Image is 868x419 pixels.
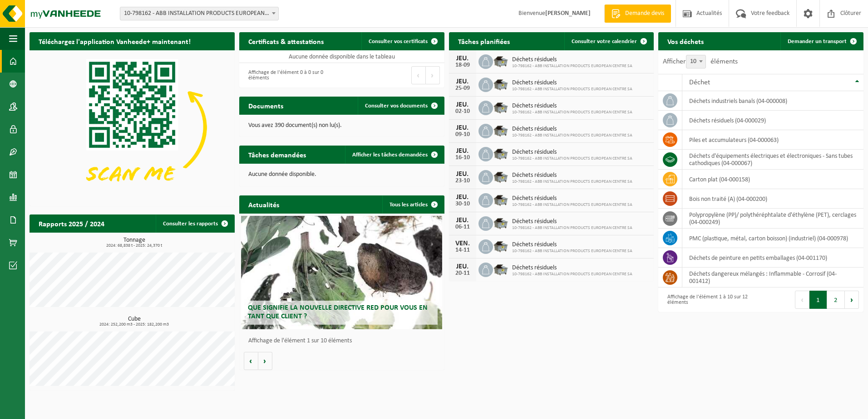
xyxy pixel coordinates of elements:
span: 10-798162 - ABB INSTALLATION PRODUCTS EUROPEAN CENTRE SA [512,87,632,92]
div: 09-10 [454,132,472,138]
span: Déchets résiduels [512,102,632,110]
h3: Tonnage [34,237,235,248]
div: JEU. [454,263,472,270]
span: 10-798162 - ABB INSTALLATION PRODUCTS EUROPEAN CENTRE SA [512,272,632,277]
span: Consulter vos certificats [369,39,428,44]
button: Previous [795,291,809,309]
span: Consulter vos documents [365,103,428,109]
td: déchets résiduels (04-000029) [682,111,863,130]
img: WB-5000-GAL-GY-01 [493,238,508,253]
button: Volgende [258,352,272,370]
span: Déchets résiduels [512,79,632,87]
div: 23-10 [454,178,472,184]
span: 10-798162 - ABB INSTALLATION PRODUCTS EUROPEAN CENTRE SA [512,156,632,161]
span: Afficher les tâches demandées [352,152,428,158]
h2: Tâches planifiées [449,32,519,50]
div: 02-10 [454,108,472,115]
span: Déchets résiduels [512,172,632,179]
span: 10-798162 - ABB INSTALLATION PRODUCTS EUROPEAN CENTRE SA [512,110,632,115]
img: Download de VHEPlus App [30,50,235,204]
img: WB-5000-GAL-GY-01 [493,99,508,115]
span: 10-798162 - ABB INSTALLATION PRODUCTS EUROPEAN CENTRE SA - HOUDENG-GOEGNIES [120,7,279,20]
td: déchets de peinture en petits emballages (04-001170) [682,248,863,268]
a: Consulter vos documents [358,97,444,115]
div: JEU. [454,171,472,178]
h3: Cube [34,316,235,327]
span: Déchet [689,79,710,86]
span: 10-798162 - ABB INSTALLATION PRODUCTS EUROPEAN CENTRE SA - HOUDENG-GOEGNIES [120,7,278,20]
td: Piles et accumulateurs (04-000063) [682,130,863,150]
button: Next [845,291,859,309]
span: 10-798162 - ABB INSTALLATION PRODUCTS EUROPEAN CENTRE SA [512,179,632,185]
span: Déchets résiduels [512,56,632,63]
h2: Certificats & attestations [239,32,333,50]
img: WB-5000-GAL-GY-01 [493,122,508,138]
span: Déchets résiduels [512,218,632,225]
div: JEU. [454,217,472,224]
p: Aucune donnée disponible. [248,171,435,178]
a: Consulter vos certificats [361,32,444,50]
span: Demander un transport [788,39,847,44]
p: Vous avez 390 document(s) non lu(s). [248,122,435,129]
span: 10-798162 - ABB INSTALLATION PRODUCTS EUROPEAN CENTRE SA [512,202,632,208]
div: Affichage de l'élément 1 à 10 sur 12 éléments [663,290,756,310]
span: 10-798162 - ABB INSTALLATION PRODUCTS EUROPEAN CENTRE SA [512,63,632,69]
td: Aucune donnée disponible dans le tableau [239,50,444,63]
div: 20-11 [454,270,472,277]
img: WB-5000-GAL-GY-01 [493,76,508,92]
td: carton plat (04-000158) [682,170,863,189]
div: 16-10 [454,155,472,161]
div: 06-11 [454,224,472,230]
span: Déchets résiduels [512,149,632,156]
div: 14-11 [454,247,472,253]
button: Vorige [244,352,258,370]
div: 30-10 [454,201,472,207]
div: JEU. [454,124,472,132]
div: JEU. [454,55,472,62]
span: 2024: 68,838 t - 2025: 24,370 t [34,244,235,248]
button: Next [426,66,440,84]
img: WB-5000-GAL-GY-01 [493,53,508,68]
a: Tous les articles [382,195,444,214]
span: Déchets résiduels [512,126,632,133]
span: 10 [686,55,706,68]
span: 2024: 252,200 m3 - 2025: 182,200 m3 [34,322,235,327]
span: Demande devis [623,9,666,18]
div: Affichage de l'élément 0 à 0 sur 0 éléments [244,65,337,85]
div: VEN. [454,240,472,247]
a: Demande devis [604,5,671,23]
div: 18-09 [454,62,472,68]
td: PMC (plastique, métal, carton boisson) (industriel) (04-000978) [682,229,863,248]
img: WB-5000-GAL-GY-01 [493,146,508,161]
button: Previous [411,66,426,84]
img: WB-5000-GAL-GY-01 [493,215,508,230]
button: 2 [827,291,845,309]
td: déchets d'équipements électriques et électroniques - Sans tubes cathodiques (04-000067) [682,150,863,170]
img: WB-5000-GAL-GY-01 [493,261,508,277]
span: Déchets résiduels [512,241,632,248]
a: Afficher les tâches demandées [345,146,444,164]
button: 1 [809,291,827,309]
td: déchets dangereux mélangés : Inflammable - Corrosif (04-001412) [682,268,863,287]
div: JEU. [454,194,472,201]
span: 10-798162 - ABB INSTALLATION PRODUCTS EUROPEAN CENTRE SA [512,225,632,231]
span: 10 [686,55,705,68]
img: WB-5000-GAL-GY-01 [493,169,508,184]
h2: Téléchargez l'application Vanheede+ maintenant! [30,32,200,50]
h2: Tâches demandées [239,146,315,163]
span: Déchets résiduels [512,195,632,202]
span: Que signifie la nouvelle directive RED pour vous en tant que client ? [248,304,428,320]
h2: Documents [239,97,292,114]
a: Consulter les rapports [156,214,234,233]
label: Afficher éléments [663,58,738,65]
div: JEU. [454,101,472,108]
td: polypropylène (PP)/ polythéréphtalate d'éthylène (PET), cerclages (04-000249) [682,209,863,229]
span: 10-798162 - ABB INSTALLATION PRODUCTS EUROPEAN CENTRE SA [512,133,632,138]
h2: Actualités [239,195,288,213]
span: 10-798162 - ABB INSTALLATION PRODUCTS EUROPEAN CENTRE SA [512,248,632,254]
div: 25-09 [454,85,472,92]
p: Affichage de l'élément 1 sur 10 éléments [248,338,440,344]
span: Consulter votre calendrier [572,39,637,44]
div: JEU. [454,147,472,155]
strong: [PERSON_NAME] [545,10,591,17]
